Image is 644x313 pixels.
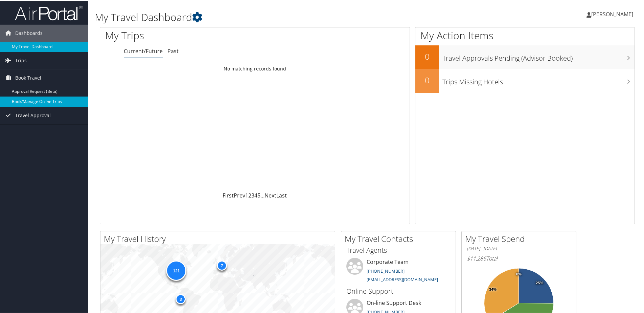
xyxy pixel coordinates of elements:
h3: Trips Missing Hotels [442,73,635,86]
a: [EMAIL_ADDRESS][DOMAIN_NAME] [367,276,438,282]
div: 3 [176,293,186,304]
div: 121 [166,259,186,280]
td: No matching records found [100,62,410,74]
span: $11,286 [467,254,486,262]
a: 0Travel Approvals Pending (Advisor Booked) [415,45,635,68]
span: [PERSON_NAME] [591,10,633,17]
h2: My Travel Spend [465,232,576,244]
a: 4 [254,191,257,199]
h2: My Travel Contacts [345,232,456,244]
li: Corporate Team [343,257,454,285]
h3: Travel Approvals Pending (Advisor Booked) [442,49,635,62]
h1: My Action Items [415,28,635,42]
span: Travel Approval [15,106,51,123]
h1: My Trips [105,28,276,42]
h3: Online Support [346,286,451,295]
a: 2 [248,191,251,199]
a: [PHONE_NUMBER] [367,267,405,273]
a: Next [264,191,276,199]
h6: [DATE] - [DATE] [467,245,571,251]
h2: 0 [415,50,439,62]
a: Last [276,191,287,199]
h3: Travel Agents [346,245,451,254]
a: 1 [245,191,248,199]
a: Current/Future [124,47,163,54]
tspan: 0% [516,272,522,276]
span: Dashboards [15,24,43,41]
h2: 0 [415,74,439,85]
a: 0Trips Missing Hotels [415,68,635,92]
span: Book Travel [15,69,41,86]
a: First [223,191,234,199]
h2: My Travel History [104,232,335,244]
div: 7 [217,259,227,270]
tspan: 34% [489,287,497,291]
a: [PERSON_NAME] [586,3,640,24]
span: Trips [15,51,27,68]
span: … [260,191,264,199]
h6: Total [467,254,571,262]
img: airportal-logo.png [15,4,83,20]
a: Prev [234,191,245,199]
a: 5 [257,191,260,199]
h1: My Travel Dashboard [95,9,458,24]
a: Past [167,47,179,54]
a: 3 [251,191,254,199]
tspan: 25% [536,280,543,285]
